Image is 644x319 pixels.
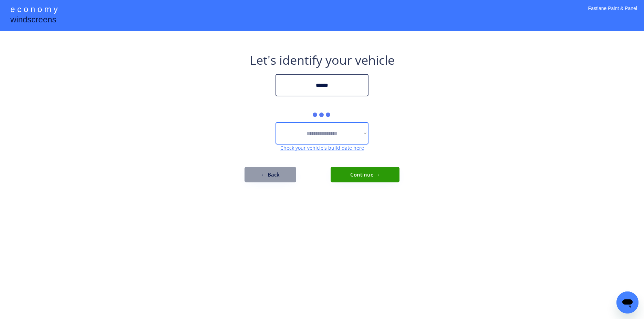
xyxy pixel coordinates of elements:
div: Let's identify your vehicle [250,52,395,69]
div: Fastlane Paint & Panel [588,5,637,21]
div: windscreens [10,14,56,27]
button: ← Back [245,167,296,182]
iframe: Button to launch messaging window, conversation in progress [616,291,638,313]
button: Continue → [331,167,399,182]
div: e c o n o m y [10,3,58,17]
a: Check your vehicle's build date here [280,145,364,151]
